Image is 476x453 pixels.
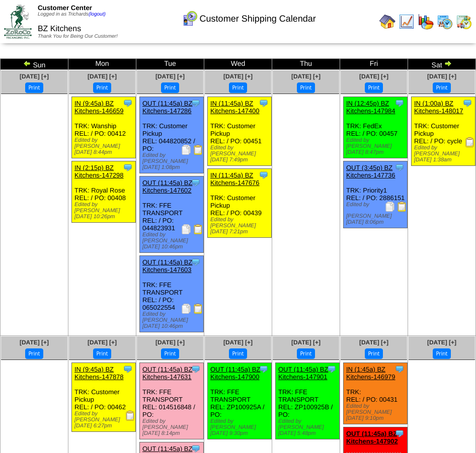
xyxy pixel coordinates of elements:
[72,161,136,223] div: TRK: Royal Rose REL: / PO: 00408
[20,339,49,346] a: [DATE] [+]
[385,202,395,212] img: Packing Slip
[340,59,408,70] td: Fri
[433,348,450,359] button: Print
[346,403,407,421] div: Edited by [PERSON_NAME] [DATE] 9:10pm
[155,339,185,346] a: [DATE] [+]
[191,98,201,108] img: Tooltip
[394,364,405,374] img: Tooltip
[181,224,191,234] img: Packing Slip
[291,339,321,346] a: [DATE] [+]
[136,59,204,70] td: Tue
[259,98,269,108] img: Tooltip
[20,73,49,80] a: [DATE] [+]
[297,348,314,359] button: Print
[344,363,408,424] div: TRK: REL: / PO: 00431
[38,34,118,39] span: Thank You for Being Our Customer!
[456,14,472,30] img: calendarinout.gif
[142,258,192,274] a: OUT (11:45a) BZ Kitchens-147603
[229,348,247,359] button: Print
[259,364,269,374] img: Tooltip
[379,14,395,30] img: home.gif
[38,4,92,12] span: Customer Center
[359,73,388,80] a: [DATE] [+]
[193,304,203,314] img: Bill of Lading
[437,14,453,30] img: calendarprod.gif
[38,12,106,17] span: Logged in as Trichards
[200,14,316,24] span: Customer Shipping Calendar
[276,363,340,439] div: TRK: FFE TRANSPORT REL: ZP100925B / PO:
[193,224,203,234] img: Bill of Lading
[74,366,124,381] a: IN (9:45a) BZ Kitchens-147878
[346,202,407,225] div: Edited by [PERSON_NAME] [DATE] 8:06pm
[155,73,185,80] a: [DATE] [+]
[88,73,117,80] span: [DATE] [+]
[208,97,272,166] div: TRK: Customer Pickup REL: / PO: 00451
[444,59,452,67] img: arrowright.gif
[74,411,135,429] div: Edited by [PERSON_NAME] [DATE] 6:27pm
[210,171,260,187] a: IN (11:45a) BZ Kitchens-147676
[142,152,203,170] div: Edited by [PERSON_NAME] [DATE] 1:08pm
[208,363,272,439] div: TRK: FFE TRANSPORT REL: ZP100925A / PO:
[359,339,388,346] a: [DATE] [+]
[346,366,395,381] a: IN (1:45a) BZ Kitchens-146979
[72,363,136,432] div: TRK: Customer Pickup REL: / PO: 00462
[161,82,179,93] button: Print
[88,339,117,346] a: [DATE] [+]
[23,59,31,67] img: arrowleft.gif
[418,14,434,30] img: graph.gif
[394,162,405,172] img: Tooltip
[394,98,405,108] img: Tooltip
[193,145,203,155] img: Bill of Lading
[210,418,271,436] div: Edited by [PERSON_NAME] [DATE] 9:30pm
[278,366,328,381] a: OUT (11:45a) BZ Kitchens-147901
[344,161,408,228] div: TRK: Priority1 REL: / PO: 2886151
[346,137,407,155] div: Edited by [PERSON_NAME] [DATE] 8:47pm
[123,162,133,172] img: Tooltip
[278,418,339,436] div: Edited by [PERSON_NAME] [DATE] 5:48pm
[68,59,136,70] td: Mon
[142,418,203,436] div: Edited by [PERSON_NAME] [DATE] 8:14pm
[414,145,475,163] div: Edited by [PERSON_NAME] [DATE] 1:38am
[125,411,135,421] img: Receiving Document
[74,202,135,220] div: Edited by [PERSON_NAME] [DATE] 10:26pm
[25,348,43,359] button: Print
[346,430,398,445] a: OUT (11:45a) BZ Kitchens-147902
[365,348,382,359] button: Print
[140,256,204,332] div: TRK: FFE TRANSPORT REL: / PO: 065022554
[412,97,475,166] div: TRK: Customer Pickup REL: / PO: cycle
[465,137,475,147] img: Receiving Document
[210,100,260,115] a: IN (11:45a) BZ Kitchens-147400
[93,82,111,93] button: Print
[140,363,204,439] div: TRK: FFE TRANSPORT REL: 014516848 / PO:
[208,169,272,238] div: TRK: Customer Pickup REL: / PO: 00439
[142,311,203,329] div: Edited by [PERSON_NAME] [DATE] 10:46pm
[89,12,106,17] a: (logout)
[142,100,192,115] a: OUT (11:45a) BZ Kitchens-147286
[140,97,204,173] div: TRK: Customer Pickup REL: 044820852 / PO:
[427,73,456,80] a: [DATE] [+]
[346,164,395,179] a: OUT (3:45p) BZ Kitchens-147736
[297,82,314,93] button: Print
[427,339,456,346] a: [DATE] [+]
[272,59,340,70] td: Thu
[365,82,382,93] button: Print
[181,304,191,314] img: Packing Slip
[191,257,201,267] img: Tooltip
[223,73,253,80] a: [DATE] [+]
[25,82,43,93] button: Print
[210,217,271,235] div: Edited by [PERSON_NAME] [DATE] 7:21pm
[161,348,179,359] button: Print
[229,82,247,93] button: Print
[259,170,269,180] img: Tooltip
[142,366,192,381] a: OUT (11:45a) BZ Kitchens-147631
[74,137,135,155] div: Edited by [PERSON_NAME] [DATE] 8:44pm
[291,73,321,80] a: [DATE] [+]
